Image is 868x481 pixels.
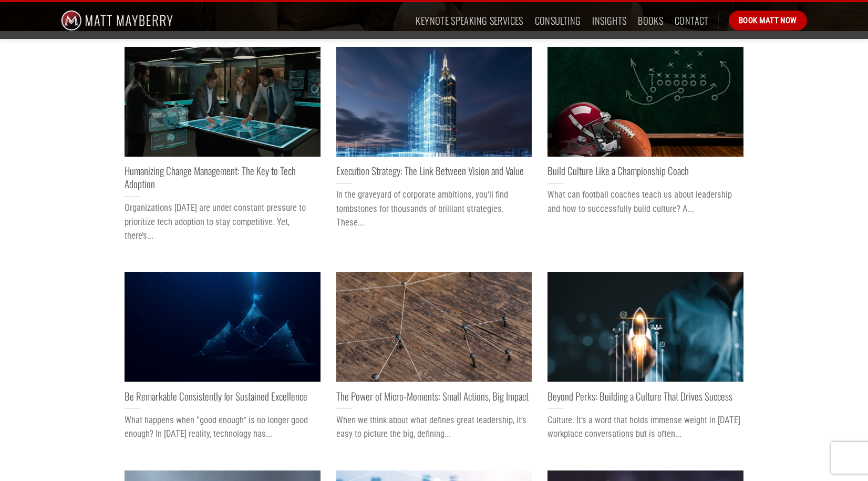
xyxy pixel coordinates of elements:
[336,188,532,230] p: In the graveyard of corporate ambitions, you’ll find tombstones for thousands of brilliant strate...
[125,201,321,243] p: Organizations [DATE] are under constant pressure to prioritize tech adoption to stay competitive....
[336,390,529,403] a: The Power of Micro-Moments: Small Actions, Big Impact
[547,414,743,442] p: Culture. It’s a word that holds immense weight in [DATE] workplace conversations but is often...
[547,47,743,157] img: build culture
[61,2,173,39] img: Matt Mayberry
[125,47,321,157] img: tech adoption
[125,165,321,191] a: Humanizing Change Management: The Key to Tech Adoption
[125,272,321,382] img: remarkable
[547,188,743,216] p: What can football coaches teach us about leadership and how to successfully build culture? A...
[547,272,743,382] img: building culture
[739,14,797,27] span: Book Matt Now
[638,11,663,30] a: Books
[535,11,581,30] a: Consulting
[336,47,532,157] img: execution strategy
[416,11,523,30] a: Keynote Speaking Services
[592,11,626,30] a: Insights
[729,11,807,30] a: Book Matt Now
[675,11,709,30] a: Contact
[336,165,524,178] a: Execution Strategy: The Link Between Vision and Value
[125,414,321,442] p: What happens when “good enough” is no longer good enough? In [DATE] reality, technology has...
[336,272,532,382] img: micro-moments
[125,390,307,403] a: Be Remarkable Consistently for Sustained Excellence
[547,390,732,403] a: Beyond Perks: Building a Culture That Drives Success
[336,414,532,442] p: When we think about what defines great leadership, it’s easy to picture the big, defining...
[547,165,689,178] a: Build Culture Like a Championship Coach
